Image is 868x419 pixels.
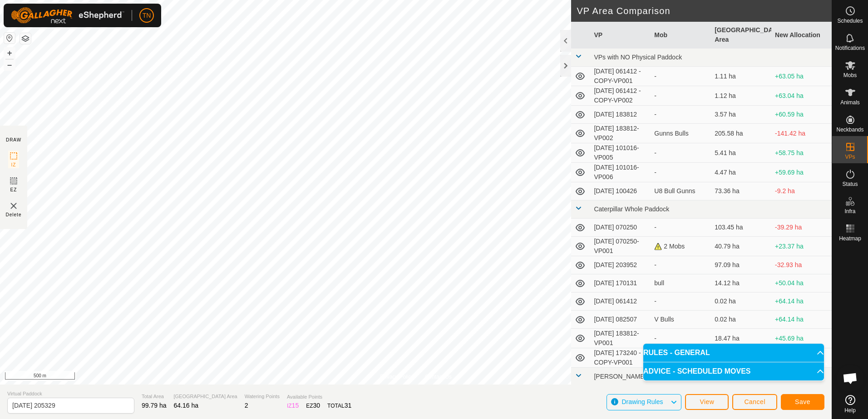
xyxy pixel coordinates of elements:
[245,393,280,400] span: Watering Points
[844,209,855,214] span: Infra
[590,348,651,368] td: [DATE] 173240 - COPY-VP001
[11,161,16,168] span: IZ
[6,136,21,143] div: DRAW
[654,168,707,177] div: -
[590,163,651,182] td: [DATE] 101016-VP006
[643,368,750,375] span: ADVICE - SCHEDULED MOVES
[654,260,707,270] div: -
[711,292,771,311] td: 0.02 ha
[654,110,707,119] div: -
[654,72,707,81] div: -
[840,100,860,105] span: Animals
[590,237,651,256] td: [DATE] 070250-VP001
[10,186,17,193] span: EZ
[771,67,832,86] td: +63.05 ha
[837,18,863,24] span: Schedules
[842,181,858,187] span: Status
[771,292,832,311] td: +64.14 ha
[590,124,651,143] td: [DATE] 183812-VP002
[711,22,771,49] th: [GEOGRAPHIC_DATA] Area
[654,242,707,251] div: 2 Mobs
[590,86,651,106] td: [DATE] 061412 - COPY-VP002
[594,373,651,380] span: [PERSON_NAME]'s
[11,7,124,24] img: Gallagher Logo
[380,373,414,381] a: Privacy Policy
[651,22,711,49] th: Mob
[590,67,651,86] td: [DATE] 061412 - COPY-VP001
[7,390,134,398] span: Virtual Paddock
[771,237,832,256] td: +23.37 ha
[425,373,452,381] a: Contact Us
[654,297,707,306] div: -
[771,256,832,274] td: -32.93 ha
[590,292,651,311] td: [DATE] 061412
[327,401,351,410] div: TOTAL
[20,33,31,44] button: Map Layers
[711,163,771,182] td: 4.47 ha
[654,129,707,138] div: Gunns Bulls
[711,106,771,124] td: 3.57 ha
[590,329,651,348] td: [DATE] 183812-VP001
[711,219,771,237] td: 103.45 ha
[771,143,832,163] td: +58.75 ha
[4,59,15,70] button: –
[711,237,771,256] td: 40.79 ha
[143,11,151,20] span: TN
[6,211,22,218] span: Delete
[590,256,651,274] td: [DATE] 203952
[654,148,707,158] div: -
[590,219,651,237] td: [DATE] 070250
[174,393,237,400] span: [GEOGRAPHIC_DATA] Area
[654,278,707,288] div: bull
[306,401,320,410] div: EZ
[590,274,651,292] td: [DATE] 170131
[795,398,810,405] span: Save
[345,402,352,409] span: 31
[845,154,855,160] span: VPs
[771,274,832,292] td: +50.04 ha
[711,329,771,348] td: 18.47 ha
[711,124,771,143] td: 205.58 ha
[836,127,863,132] span: Neckbands
[837,365,864,392] div: Open chat
[771,124,832,143] td: -141.42 ha
[577,5,832,16] h2: VP Area Comparison
[711,67,771,86] td: 1.11 ha
[654,223,707,232] div: -
[654,315,707,324] div: V Bulls
[287,393,351,401] span: Available Points
[643,344,824,362] p-accordion-header: RULES - GENERAL
[835,45,865,51] span: Notifications
[711,143,771,163] td: 5.41 ha
[590,311,651,329] td: [DATE] 082507
[654,186,707,196] div: U8 Bull Gunns
[771,182,832,200] td: -9.2 ha
[643,349,710,356] span: RULES - GENERAL
[142,402,167,409] span: 99.79 ha
[590,143,651,163] td: [DATE] 101016-VP005
[590,182,651,200] td: [DATE] 100426
[771,219,832,237] td: -39.29 ha
[711,274,771,292] td: 14.12 ha
[843,73,857,78] span: Mobs
[287,401,299,410] div: IZ
[292,402,299,409] span: 15
[590,22,651,49] th: VP
[654,91,707,101] div: -
[313,402,321,409] span: 30
[771,86,832,106] td: +63.04 ha
[711,256,771,274] td: 97.09 ha
[643,362,824,380] p-accordion-header: ADVICE - SCHEDULED MOVES
[590,106,651,124] td: [DATE] 183812
[621,398,663,405] span: Drawing Rules
[771,106,832,124] td: +60.59 ha
[832,391,868,417] a: Help
[174,402,199,409] span: 64.16 ha
[781,394,824,410] button: Save
[8,200,19,211] img: VP
[839,236,861,241] span: Heatmap
[771,163,832,182] td: +59.69 ha
[844,408,856,413] span: Help
[711,86,771,106] td: 1.12 ha
[771,22,832,49] th: New Allocation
